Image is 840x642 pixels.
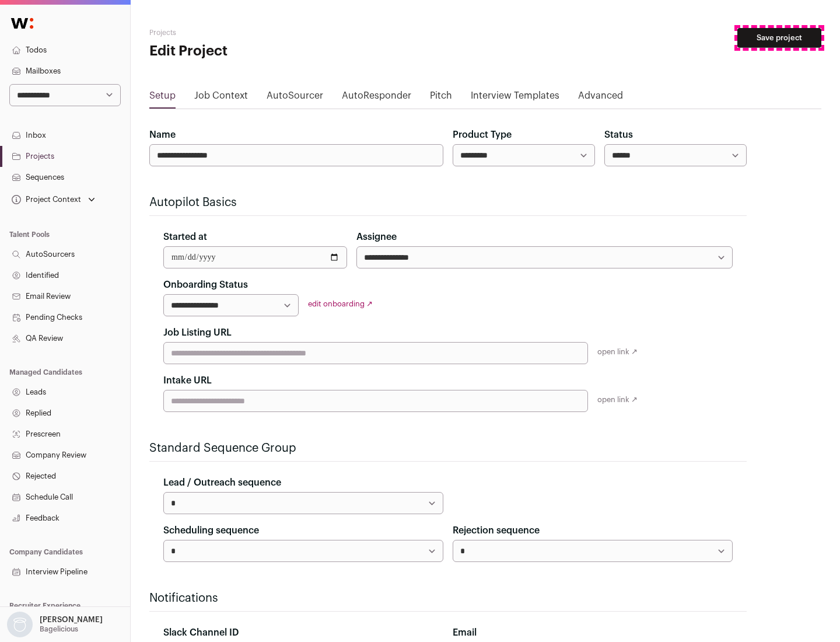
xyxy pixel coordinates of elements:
[163,230,207,244] label: Started at
[149,590,747,606] h2: Notifications
[430,89,452,107] a: Pitch
[737,28,821,48] button: Save project
[194,89,248,107] a: Job Context
[9,191,97,208] button: Open dropdown
[163,476,281,490] label: Lead / Outreach sequence
[149,28,373,37] h2: Projects
[267,89,323,107] a: AutoSourcer
[163,278,248,292] label: Onboarding Status
[471,89,559,107] a: Interview Templates
[453,524,540,538] label: Rejection sequence
[149,128,176,142] label: Name
[149,42,373,61] h1: Edit Project
[163,524,259,538] label: Scheduling sequence
[163,326,232,340] label: Job Listing URL
[453,626,733,640] div: Email
[5,612,105,637] button: Open dropdown
[9,195,81,204] div: Project Context
[356,230,397,244] label: Assignee
[7,612,33,637] img: nopic.png
[342,89,411,107] a: AutoResponder
[40,624,78,634] p: Bagelicious
[149,194,747,211] h2: Autopilot Basics
[453,128,512,142] label: Product Type
[578,89,623,107] a: Advanced
[604,128,633,142] label: Status
[149,440,747,456] h2: Standard Sequence Group
[163,374,212,388] label: Intake URL
[5,12,40,35] img: Wellfound
[308,300,373,308] a: edit onboarding ↗
[163,626,239,640] label: Slack Channel ID
[149,89,176,107] a: Setup
[40,615,103,624] p: [PERSON_NAME]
